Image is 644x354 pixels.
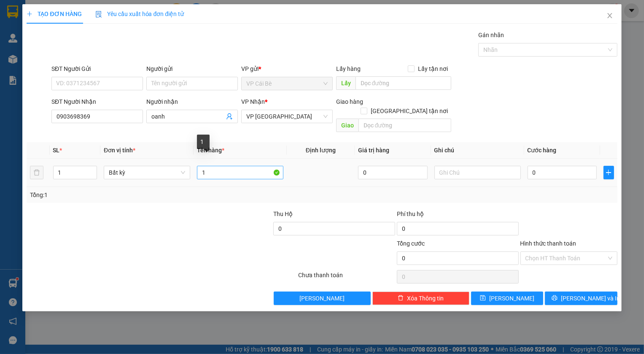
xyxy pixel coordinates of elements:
[197,166,283,179] input: VD: Bàn, Ghế
[561,294,620,303] span: [PERSON_NAME] và In
[30,190,249,200] div: Tổng: 1
[246,77,328,90] span: VP Cái Bè
[397,209,519,222] div: Phí thu hộ
[336,76,356,90] span: Lấy
[27,11,81,17] span: TẠO ĐƠN HÀNG
[604,166,614,179] button: plus
[604,169,613,176] span: plus
[197,147,224,154] span: Tên hàng
[415,64,451,73] span: Lấy tận nơi
[104,147,135,154] span: Đơn vị tính
[51,97,143,106] div: SĐT Người Nhận
[598,4,622,28] button: Close
[358,166,428,179] input: 0
[299,294,345,303] span: [PERSON_NAME]
[336,65,361,72] span: Lấy hàng
[95,11,184,17] span: Yêu cầu xuất hóa đơn điện tử
[606,12,613,19] span: close
[109,166,185,179] span: Bất kỳ
[241,98,265,105] span: VP Nhận
[146,64,238,73] div: Người gửi
[367,106,451,116] span: [GEOGRAPHIC_DATA] tận nơi
[358,147,389,154] span: Giá trị hàng
[431,142,524,159] th: Ghi chú
[336,98,363,105] span: Giao hàng
[356,76,451,90] input: Dọc đường
[51,64,143,73] div: SĐT Người Gửi
[489,294,534,303] span: [PERSON_NAME]
[434,166,521,179] input: Ghi Chú
[226,113,233,120] span: user-add
[27,11,32,17] span: plus
[336,119,358,132] span: Giao
[552,295,558,302] span: printer
[95,11,102,18] img: icon
[480,295,486,302] span: save
[407,294,444,303] span: Xóa Thông tin
[274,292,371,305] button: [PERSON_NAME]
[397,240,425,247] span: Tổng cước
[545,292,617,305] button: printer[PERSON_NAME] và In
[146,97,238,106] div: Người nhận
[528,147,557,154] span: Cước hàng
[471,292,544,305] button: save[PERSON_NAME]
[398,295,404,302] span: delete
[478,32,504,38] label: Gán nhãn
[358,119,451,132] input: Dọc đường
[241,64,333,73] div: VP gửi
[297,270,396,285] div: Chưa thanh toán
[197,135,210,149] div: 1
[30,166,43,179] button: delete
[306,147,336,154] span: Định lượng
[372,292,469,305] button: deleteXóa Thông tin
[520,240,577,247] label: Hình thức thanh toán
[273,211,293,217] span: Thu Hộ
[53,147,60,154] span: SL
[246,110,328,123] span: VP Sài Gòn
